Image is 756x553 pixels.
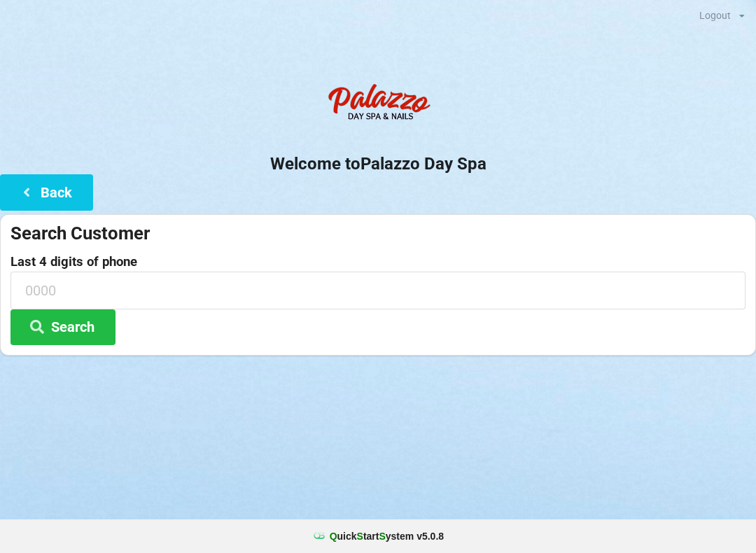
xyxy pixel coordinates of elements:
input: 0000 [10,272,745,309]
img: favicon.ico [312,529,326,543]
span: S [379,531,385,542]
label: Last 4 digits of phone [10,255,745,269]
button: Search [10,309,115,345]
img: PalazzoDaySpaNails-Logo.png [322,76,434,132]
div: Search Customer [10,222,745,245]
span: Q [330,531,337,542]
span: S [357,531,363,542]
div: Logout [699,10,731,20]
b: uick tart ystem v 5.0.8 [330,529,444,543]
